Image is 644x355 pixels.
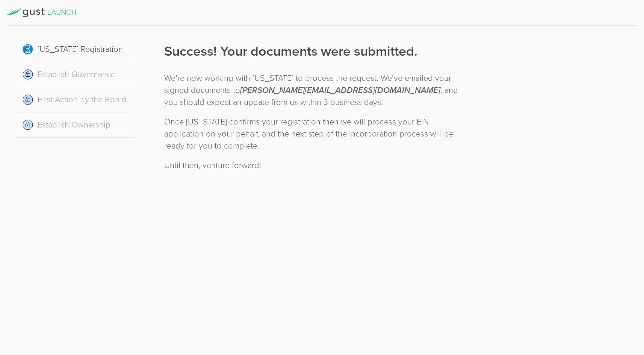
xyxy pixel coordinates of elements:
[15,87,134,112] div: First Action by the Board
[164,159,466,171] div: Until then, venture forward!
[15,62,134,87] div: Establish Governance
[15,112,134,138] div: Establish Ownership
[476,30,644,332] iframe: Chat Widget
[164,116,466,152] div: Once [US_STATE] confirms your registration then we will process your EIN application on your beha...
[164,72,466,108] div: We’re now working with [US_STATE] to process the request. We’ve emailed your signed documents to ...
[164,42,466,61] h1: Success! Your documents were submitted.
[240,85,440,95] em: [PERSON_NAME][EMAIL_ADDRESS][DOMAIN_NAME]
[15,37,134,62] div: [US_STATE] Registration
